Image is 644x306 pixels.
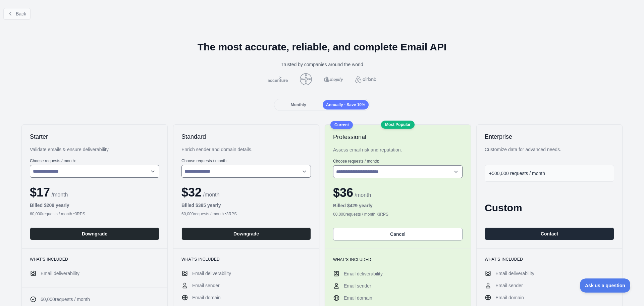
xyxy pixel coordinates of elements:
[326,102,365,107] span: Annually - Save 10%
[291,102,306,107] span: Monthly
[266,77,289,82] img: accenture
[323,77,344,82] img: shopify
[580,278,631,293] iframe: Toggle Customer Support
[354,76,378,83] img: airbnb
[299,73,313,85] img: bayer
